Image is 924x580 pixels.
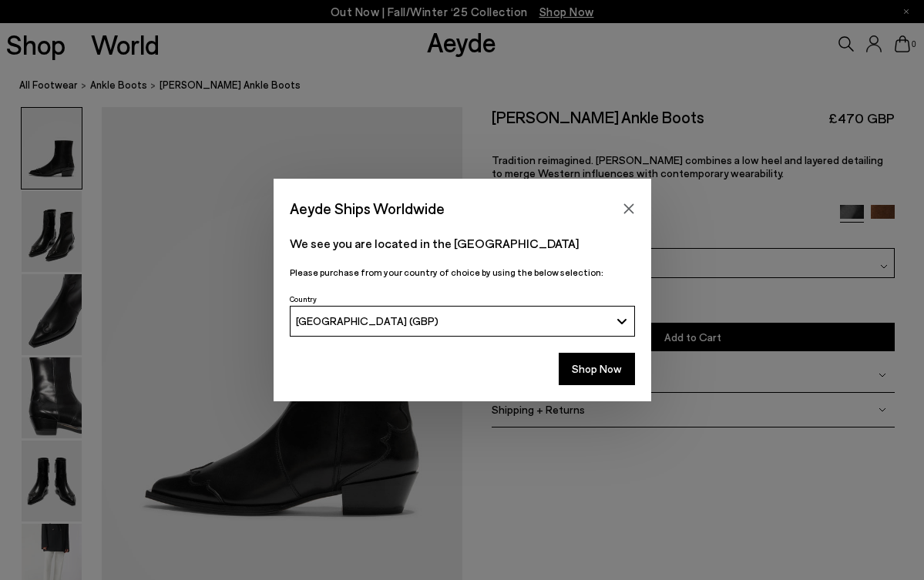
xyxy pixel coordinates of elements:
[617,197,640,220] button: Close
[290,294,317,303] span: Country
[290,195,445,222] span: Aeyde Ships Worldwide
[290,234,635,253] p: We see you are located in the [GEOGRAPHIC_DATA]
[559,353,635,385] button: Shop Now
[296,314,438,327] span: [GEOGRAPHIC_DATA] (GBP)
[290,265,635,280] p: Please purchase from your country of choice by using the below selection:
